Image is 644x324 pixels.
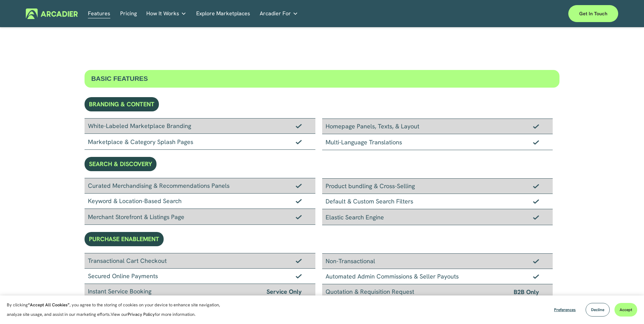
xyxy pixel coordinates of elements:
div: Homepage Panels, Texts, & Layout [322,119,553,134]
span: Service Only [266,287,302,296]
div: Transactional Cart Checkout [85,253,315,269]
span: Accept [620,307,632,312]
div: Multi-Language Translations [322,134,553,150]
a: Pricing [120,8,137,19]
div: Default & Custom Search Filters [322,194,553,209]
a: Explore Marketplaces [196,8,250,19]
div: Quotation & Requisition Request [322,284,553,300]
strong: “Accept All Cookies” [28,302,70,308]
button: Preferences [549,303,581,317]
img: Checkmark [533,215,539,220]
a: folder dropdown [260,8,298,19]
div: Secured Online Payments [85,269,315,284]
span: Decline [591,307,604,312]
div: BRANDING & CONTENT [85,97,159,111]
span: B2B Only [514,287,539,297]
img: Checkmark [296,215,302,219]
a: folder dropdown [146,8,186,19]
img: Checkmark [296,183,302,188]
span: How It Works [146,9,179,18]
div: Non-Transactional [322,253,553,269]
img: Checkmark [533,199,539,204]
button: Decline [586,303,610,317]
div: Keyword & Location-Based Search [85,194,315,209]
img: Checkmark [296,140,302,144]
span: Preferences [554,307,576,312]
span: Arcadier For [260,9,291,18]
a: Features [88,8,110,19]
div: Marketplace & Category Splash Pages [85,134,315,150]
a: Get in touch [568,5,618,22]
button: Accept [614,303,637,317]
div: PURCHASE ENABLEMENT [85,232,164,246]
a: Privacy Policy [128,311,155,317]
img: Checkmark [533,124,539,129]
div: Product bundling & Cross-Selling [322,178,553,194]
img: Checkmark [533,184,539,188]
div: Merchant Storefront & Listings Page [85,209,315,225]
img: Checkmark [296,274,302,278]
div: White-Labeled Marketplace Branding [85,118,315,134]
div: Automated Admin Commissions & Seller Payouts [322,269,553,284]
img: Checkmark [533,259,539,264]
div: BASIC FEATURES [85,70,560,88]
div: SEARCH & DISCOVERY [85,157,157,171]
img: Arcadier [26,8,78,19]
div: Instant Service Booking [85,284,315,300]
img: Checkmark [296,258,302,263]
div: Curated Merchandising & Recommendations Panels [85,178,315,194]
img: Checkmark [533,274,539,279]
img: Checkmark [296,124,302,128]
p: By clicking , you agree to the storing of cookies on your device to enhance site navigation, anal... [7,300,227,319]
img: Checkmark [296,199,302,203]
img: Checkmark [533,140,539,145]
div: Elastic Search Engine [322,209,553,225]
